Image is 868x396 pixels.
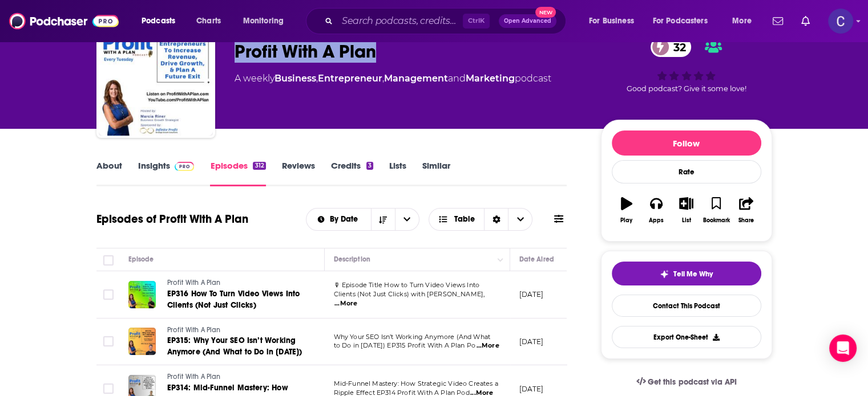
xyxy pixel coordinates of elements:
[167,289,300,310] span: EP316 How To Turn Video Views Into Clients (Not Just Clicks)
[134,12,190,30] button: open menu
[484,209,508,230] div: Sort Direction
[828,9,853,34] span: Logged in as publicityxxtina
[703,217,729,224] div: Bookmark
[382,73,384,84] span: ,
[612,262,761,285] button: tell me why sparkleTell Me Why
[477,341,499,350] span: ...More
[768,11,788,31] a: Show notifications dropdown
[581,12,648,30] button: open menu
[274,73,316,84] a: Business
[253,162,265,170] div: 312
[103,336,114,346] span: Toggle select row
[331,160,373,186] a: Credits3
[96,212,248,226] h1: Episodes of Profit With A Plan
[317,8,577,34] div: Search podcasts, credits, & more...
[724,12,766,30] button: open menu
[395,209,419,230] button: open menu
[167,278,304,288] a: Profit With A Plan
[463,14,490,28] span: Ctrl K
[128,252,154,266] div: Episode
[103,289,114,300] span: Toggle select row
[189,12,228,30] a: Charts
[519,384,544,394] p: [DATE]
[316,73,318,84] span: ,
[682,217,691,224] div: List
[645,12,724,30] button: open menu
[334,333,491,341] span: Why Your SEO Isn’t Working Anymore (And What
[235,12,298,30] button: open menu
[243,13,284,29] span: Monitoring
[653,13,708,29] span: For Podcasters
[99,22,213,136] img: Profit With A Plan
[9,10,119,32] img: Podchaser - Follow, Share and Rate Podcasts
[620,217,632,224] div: Play
[829,334,857,362] div: Open Intercom Messenger
[731,190,761,231] button: Share
[612,160,761,183] div: Rate
[797,11,814,31] a: Show notifications dropdown
[334,290,485,298] span: Clients (Not Just Clicks) with [PERSON_NAME],
[649,217,664,224] div: Apps
[167,372,304,382] a: Profit With A Plan
[282,160,315,186] a: Reviews
[330,215,362,223] span: By Date
[494,253,507,267] button: Column Actions
[337,12,463,30] input: Search podcasts, credits, & more...
[306,215,371,223] button: open menu
[334,281,480,289] span: 🎙 Episode Title How to Turn Video Views Into
[167,373,221,381] span: Profit With A Plan
[167,336,302,357] span: EP315: Why Your SEO Isn’t Working Anymore (And What to Do in [DATE])
[454,215,475,223] span: Table
[167,335,304,358] a: EP315: Why Your SEO Isn’t Working Anymore (And What to Do in [DATE])
[641,190,671,231] button: Apps
[422,160,450,186] a: Similar
[662,37,692,57] span: 32
[701,190,731,231] button: Bookmark
[648,377,736,387] span: Get this podcast via API
[334,379,498,387] span: Mid-Funnel Mastery: How Strategic Video Creates a
[519,337,544,346] p: [DATE]
[612,295,761,317] a: Contact This Podcast
[612,190,641,231] button: Play
[334,252,370,266] div: Description
[96,160,122,186] a: About
[175,162,195,171] img: Podchaser Pro
[627,84,746,93] span: Good podcast? Give it some love!
[504,18,551,24] span: Open Advanced
[660,270,669,279] img: tell me why sparkle
[103,383,114,394] span: Toggle select row
[389,160,406,186] a: Lists
[334,341,476,349] span: to Do in [DATE]) EP315 Profit With A Plan Po
[235,72,551,85] div: A weekly podcast
[738,217,754,224] div: Share
[627,368,746,396] a: Get this podcast via API
[535,7,556,18] span: New
[306,208,419,231] h2: Choose List sort
[499,14,556,28] button: Open AdvancedNew
[612,326,761,348] button: Export One-Sheet
[167,279,221,287] span: Profit With A Plan
[429,208,533,231] button: Choose View
[828,9,853,34] button: Show profile menu
[612,130,761,156] button: Follow
[384,73,448,84] a: Management
[601,30,772,100] div: 32Good podcast? Give it some love!
[167,288,304,311] a: EP316 How To Turn Video Views Into Clients (Not Just Clicks)
[167,325,304,336] a: Profit With A Plan
[318,73,382,84] a: Entrepreneur
[138,160,195,186] a: InsightsPodchaser Pro
[651,37,692,57] a: 32
[673,270,713,279] span: Tell Me Why
[589,13,634,29] span: For Business
[519,289,544,299] p: [DATE]
[366,162,373,170] div: 3
[334,299,357,308] span: ...More
[210,160,265,186] a: Episodes312
[671,190,701,231] button: List
[448,73,466,84] span: and
[466,73,515,84] a: Marketing
[371,209,395,230] button: Sort Direction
